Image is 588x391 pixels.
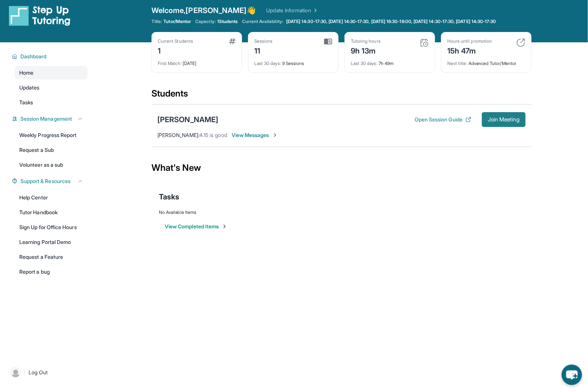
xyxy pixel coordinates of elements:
[242,19,283,25] span: Current Availability:
[15,66,88,79] a: Home
[286,19,496,25] span: [DATE] 14:30-17:30, [DATE] 14:30-17:30, [DATE] 16:30-18:00, [DATE] 14:30-17:30, [DATE] 14:30-17:30
[17,115,83,123] button: Session Management
[19,69,33,76] span: Home
[19,99,33,106] span: Tasks
[24,368,26,377] span: |
[195,19,216,25] span: Capacity:
[351,38,380,44] div: Tutoring hours
[15,206,88,219] a: Tutor Handbook
[447,61,467,66] span: Next title :
[151,88,532,104] div: Students
[15,128,88,142] a: Weekly Progress Report
[17,53,83,60] button: Dashboard
[488,117,520,122] span: Join Meeting
[151,19,162,25] span: Title:
[15,221,88,234] a: Sign Up for Office Hours
[20,115,72,123] span: Session Management
[151,151,532,184] div: What's New
[158,44,193,56] div: 1
[15,143,88,157] a: Request a Sub
[267,7,318,14] a: Update Information
[415,116,471,123] button: Open Session Guide
[482,112,526,127] button: Join Meeting
[7,364,88,381] a: |Log Out
[516,38,525,47] img: card
[311,7,318,14] img: Chevron Right
[285,19,498,25] a: [DATE] 14:30-17:30, [DATE] 14:30-17:30, [DATE] 16:30-18:00, [DATE] 14:30-17:30, [DATE] 14:30-17:30
[229,38,236,44] img: card
[272,132,278,138] img: Chevron-Right
[351,56,429,66] div: 7h 49m
[163,19,191,25] span: Tutor/Mentor
[254,56,332,66] div: 9 Sessions
[562,365,582,385] button: chat-button
[158,38,193,44] div: Current Students
[17,177,83,185] button: Support & Resources
[324,38,332,45] img: card
[351,61,378,66] span: Last 30 days :
[158,61,182,66] span: First Match :
[232,131,278,139] span: View Messages
[157,114,218,125] div: [PERSON_NAME]
[15,235,88,249] a: Learning Portal Demo
[159,192,179,202] span: Tasks
[15,81,88,94] a: Updates
[157,132,199,138] span: [PERSON_NAME] :
[199,132,227,138] span: 4.15 is good
[151,5,256,16] span: Welcome, [PERSON_NAME] 👋
[15,265,88,278] a: Report a bug
[29,369,48,376] span: Log Out
[19,84,40,91] span: Updates
[254,38,273,44] div: Sessions
[447,38,492,44] div: Hours until promotion
[158,56,236,66] div: [DATE]
[217,19,238,25] span: 1 Students
[351,44,380,56] div: 9h 13m
[165,223,228,230] button: View Completed Items
[20,177,71,185] span: Support & Resources
[447,56,525,66] div: Advanced Tutor/Mentor
[254,61,281,66] span: Last 30 days :
[420,38,429,47] img: card
[447,44,492,56] div: 15h 47m
[10,367,21,378] img: user-img
[254,44,273,56] div: 11
[15,250,88,264] a: Request a Feature
[20,53,47,60] span: Dashboard
[15,158,88,172] a: Volunteer as a sub
[159,209,524,215] div: No Available Items
[9,5,71,26] img: logo
[15,191,88,204] a: Help Center
[15,96,88,109] a: Tasks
